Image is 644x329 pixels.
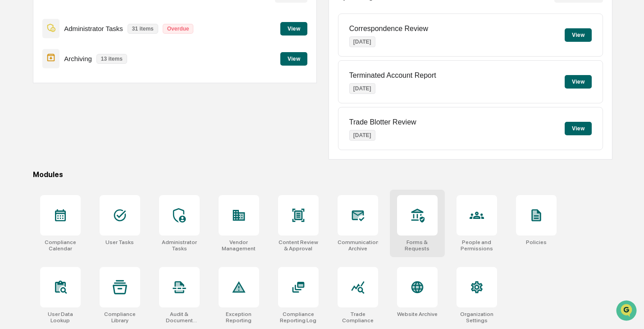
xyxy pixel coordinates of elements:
p: Correspondence Review [349,25,428,33]
p: 13 items [96,54,127,64]
div: People and Permissions [457,239,497,252]
a: 🖐️Preclearance [5,110,62,126]
div: Policies [526,239,547,245]
div: Modules [33,170,612,179]
div: User Data Lookup [40,311,81,324]
button: Start new chat [153,71,164,82]
p: Overdue [163,24,194,34]
div: We're available if you need us! [31,78,114,85]
button: View [565,75,592,89]
div: User Tasks [105,239,134,245]
div: 🖐️ [9,114,16,121]
div: Content Review & Approval [278,239,319,252]
p: Trade Blotter Review [349,118,416,126]
div: Audit & Document Logs [159,311,200,324]
div: Vendor Management [219,239,259,252]
div: 🔎 [9,131,16,138]
button: View [565,122,592,135]
div: Compliance Calendar [40,239,81,252]
p: How can we help? [9,19,164,33]
div: Communications Archive [338,239,378,252]
iframe: Open customer support [615,299,639,324]
p: Administrator Tasks [64,25,123,32]
input: Clear [23,41,149,50]
div: Website Archive [397,311,438,317]
div: Forms & Requests [397,239,438,252]
a: View [280,54,307,62]
a: 🗄️Attestations [62,110,115,126]
div: 🗄️ [65,114,73,121]
div: Start new chat [31,69,148,78]
p: Archiving [64,55,92,62]
span: Preclearance [18,113,58,122]
img: 1746055101610-c473b297-6a78-478c-a979-82029cc54cd1 [9,69,25,85]
button: View [280,22,307,36]
button: View [280,52,307,66]
div: Trade Compliance [338,311,378,324]
span: Data Lookup [18,130,57,139]
a: Powered byPylon [64,152,109,159]
div: Exception Reporting [219,311,259,324]
p: [DATE] [349,130,375,141]
div: Compliance Library [100,311,140,324]
p: 31 items [128,24,158,34]
div: Organization Settings [457,311,497,324]
p: [DATE] [349,83,375,94]
span: Attestations [74,113,112,122]
div: Administrator Tasks [159,239,200,252]
p: Terminated Account Report [349,71,436,80]
a: 🔎Data Lookup [5,127,60,143]
button: View [565,28,592,42]
span: Pylon [90,152,109,159]
a: View [280,24,307,32]
p: [DATE] [349,36,375,47]
div: Compliance Reporting Log [278,311,319,324]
